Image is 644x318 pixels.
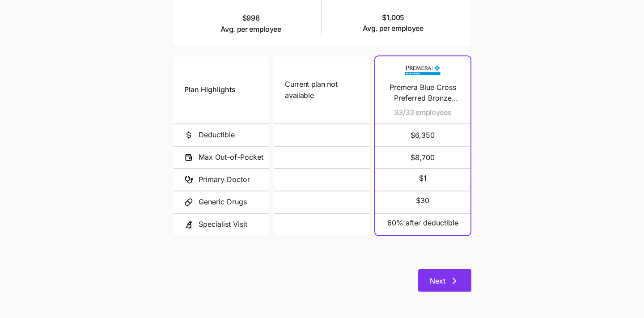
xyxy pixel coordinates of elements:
[387,217,458,229] span: 60% after deductible
[419,173,427,184] span: $1
[363,23,424,34] span: Avg. per employee
[199,152,263,163] span: Max Out-of-Pocket
[285,79,359,101] span: Current plan not available
[386,147,460,168] span: $8,700
[199,219,247,230] span: Specialist Visit
[199,129,235,140] span: Deductible
[363,12,424,34] span: $1,005
[394,107,451,118] span: 33/33 employees
[386,82,460,104] span: Premera Blue Cross Preferred Bronze 6350
[184,84,236,95] span: Plan Highlights
[418,269,471,292] button: Next
[220,24,281,35] span: Avg. per employee
[220,13,281,35] span: $998
[430,276,445,286] span: Next
[405,62,441,79] img: Carrier
[199,174,250,185] span: Primary Doctor
[416,195,429,206] span: $30
[386,124,460,146] span: $6,350
[199,196,247,208] span: Generic Drugs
